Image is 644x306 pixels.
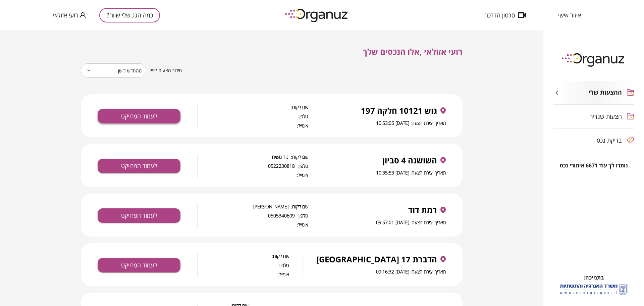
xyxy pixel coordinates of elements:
[198,113,308,119] span: טלפון:
[198,123,308,129] span: אימייל:
[198,213,308,218] span: טלפון: 0505340609
[597,137,622,144] span: בדיקת נכס
[198,154,308,160] span: שם לקוח: ניר משיח
[198,262,289,268] span: טלפון:
[198,253,289,259] span: שם לקוח:
[198,222,308,227] span: אימייל:
[553,105,634,128] button: הצעות שגריר
[408,205,437,215] span: רמת דוד
[316,255,437,264] span: הדברת 17 [GEOGRAPHIC_DATA]
[376,169,446,176] span: תאריך יצירת הצעה: [DATE] 10:35:53
[53,12,78,18] span: רועי אזולאי
[361,106,437,115] span: גוש 10121 חלקה 197
[150,67,182,74] span: סידור הצעות לפי:
[280,6,354,24] img: logo
[98,258,180,272] button: לעמוד הפרויקט
[198,172,308,178] span: אימייל:
[53,11,86,19] button: רועי אזולאי
[99,8,160,22] button: כמה הגג שלי שווה?
[363,46,463,57] span: רועי אזולאי ,אלו הנכסים שלך
[548,12,591,18] button: איזור אישי
[558,12,581,18] span: איזור אישי
[98,208,180,223] button: לעמוד הפרויקט
[590,113,622,120] span: הצעות שגריר
[198,271,289,277] span: אימייל:
[198,104,308,110] span: שם לקוח:
[382,156,437,165] span: השושנה 4 סביון
[376,268,446,275] span: תאריך יצירת הצעה: [DATE] 09:16:32
[198,163,308,169] span: טלפון: 0522230818
[98,109,180,123] button: לעמוד הפרויקט
[474,12,536,18] button: סרטון הדרכה
[198,204,308,209] span: שם לקוח: [PERSON_NAME]
[557,50,631,69] img: logo
[589,89,622,96] span: ההצעות שלי
[553,81,634,104] button: ההצעות שלי
[98,159,180,173] button: לעמוד הפרויקט
[558,282,629,297] img: לוגו משרד האנרגיה
[553,129,634,152] button: בדיקת נכס
[376,219,446,225] span: תאריך יצירת הצעה: [DATE] 09:57:01
[376,120,446,126] span: תאריך יצירת הצעה: [DATE] 10:53:05
[484,12,515,18] span: סרטון הדרכה
[560,162,628,169] span: נותרו לך עוד 6671 איתורי נכס
[81,61,146,80] div: מהחדש לישן
[584,274,604,281] span: בתמיכה:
